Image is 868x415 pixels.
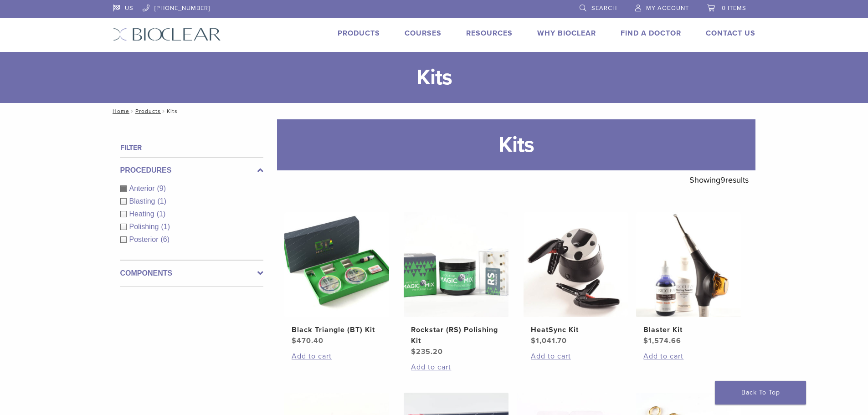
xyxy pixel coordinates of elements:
[706,29,755,38] a: Contact Us
[135,108,161,114] a: Products
[722,5,746,12] span: 0 items
[643,336,648,345] span: $
[292,351,382,362] a: Add to cart: “Black Triangle (BT) Kit”
[591,5,617,12] span: Search
[129,210,157,218] span: Heating
[120,165,263,176] label: Procedures
[129,197,158,205] span: Blasting
[643,336,681,345] bdi: 1,574.66
[110,108,129,114] a: Home
[161,223,170,231] span: (1)
[161,109,167,113] span: /
[120,268,263,279] label: Components
[129,184,157,192] span: Anterior
[531,324,621,335] h2: HeatSync Kit
[531,351,621,362] a: Add to cart: “HeatSync Kit”
[531,336,536,345] span: $
[643,324,734,335] h2: Blaster Kit
[157,197,166,205] span: (1)
[411,324,501,346] h2: Rockstar (RS) Polishing Kit
[689,170,749,190] p: Showing results
[284,212,389,317] img: Black Triangle (BT) Kit
[277,119,755,170] h1: Kits
[636,212,742,346] a: Blaster KitBlaster Kit $1,574.66
[524,212,628,317] img: HeatSync Kit
[113,28,221,41] img: Bioclear
[129,223,161,231] span: Polishing
[411,347,443,356] bdi: 235.20
[338,29,380,38] a: Products
[106,103,762,119] nav: Kits
[129,109,135,113] span: /
[403,212,509,357] a: Rockstar (RS) Polishing KitRockstar (RS) Polishing Kit $235.20
[643,351,734,362] a: Add to cart: “Blaster Kit”
[157,184,166,192] span: (9)
[292,336,324,345] bdi: 470.40
[161,236,170,243] span: (6)
[523,212,629,346] a: HeatSync KitHeatSync Kit $1,041.70
[292,336,297,345] span: $
[120,142,263,153] h4: Filter
[466,29,513,38] a: Resources
[284,212,390,346] a: Black Triangle (BT) KitBlack Triangle (BT) Kit $470.40
[715,381,806,405] a: Back To Top
[531,336,567,345] bdi: 1,041.70
[646,5,689,12] span: My Account
[621,29,681,38] a: Find A Doctor
[411,362,501,373] a: Add to cart: “Rockstar (RS) Polishing Kit”
[157,210,166,218] span: (1)
[411,347,416,356] span: $
[405,29,442,38] a: Courses
[404,212,508,317] img: Rockstar (RS) Polishing Kit
[129,236,161,243] span: Posterior
[537,29,596,38] a: Why Bioclear
[720,175,725,185] span: 9
[636,212,741,317] img: Blaster Kit
[292,324,382,335] h2: Black Triangle (BT) Kit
